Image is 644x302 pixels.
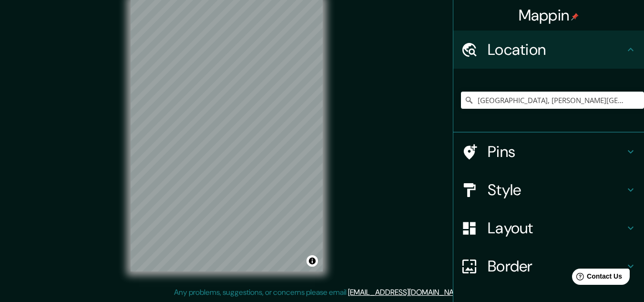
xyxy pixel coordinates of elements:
p: Any problems, suggestions, or concerns please email . [174,287,467,298]
h4: Style [488,180,625,199]
div: Layout [453,209,644,247]
div: Border [453,247,644,285]
iframe: Help widget launcher [559,265,634,292]
button: Toggle attribution [307,255,318,267]
img: pin-icon.png [571,13,579,21]
div: Pins [453,133,644,171]
h4: Layout [488,219,625,238]
h4: Pins [488,142,625,161]
h4: Mappin [519,6,579,25]
input: Pick your city or area [461,92,644,109]
h4: Location [488,40,625,59]
a: [EMAIL_ADDRESS][DOMAIN_NAME] [348,287,466,297]
div: Style [453,171,644,209]
div: Location [453,31,644,69]
h4: Border [488,257,625,276]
